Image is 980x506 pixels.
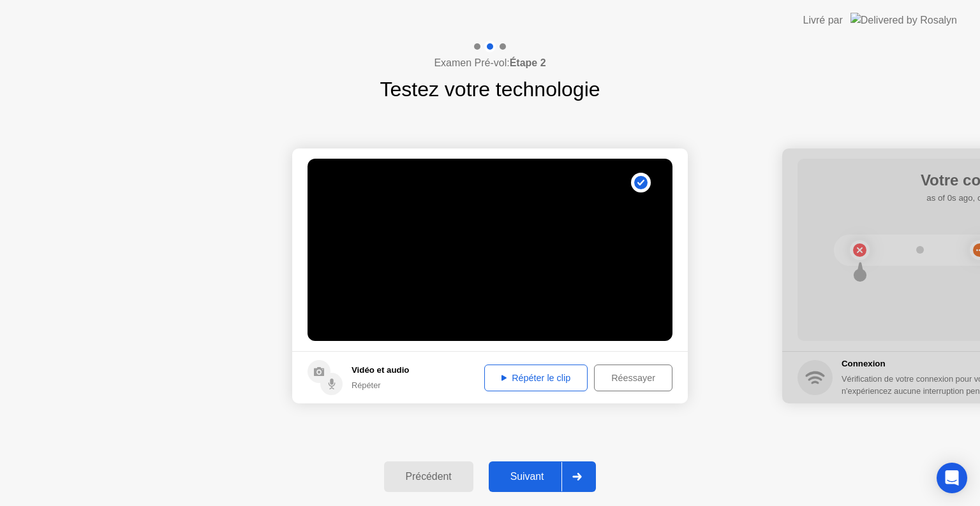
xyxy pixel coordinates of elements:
h4: Examen Pré-vol: [434,55,546,71]
div: Réessayer [598,373,668,383]
b: Étape 2 [510,57,546,68]
div: Suivant [493,471,562,482]
div: Livré par [803,13,843,28]
div: Open Intercom Messenger [937,463,967,493]
div: Répéter [352,379,409,391]
h1: Testez votre technologie [380,74,600,105]
h5: Vidéo et audio [352,364,409,377]
img: Delivered by Rosalyn [850,13,957,27]
button: Suivant [489,461,597,492]
div: Précédent [388,471,470,482]
button: Réessayer [594,365,672,391]
button: Précédent [384,461,473,492]
button: Répéter le clip [484,365,588,391]
div: Répéter le clip [489,373,583,383]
